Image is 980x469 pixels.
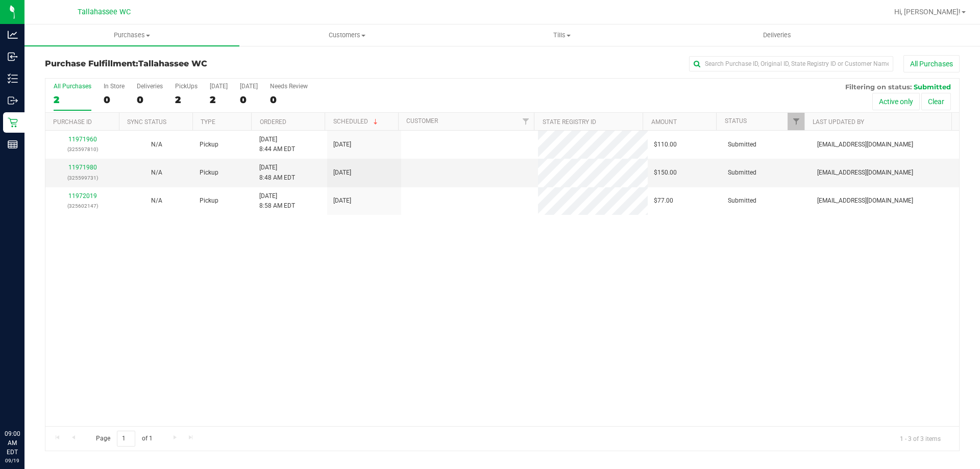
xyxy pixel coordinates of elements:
span: $77.00 [654,196,673,206]
span: Pickup [200,168,218,178]
span: [DATE] [333,196,351,206]
iframe: Resource center [10,387,41,418]
div: 0 [270,94,308,106]
inline-svg: Inventory [8,73,18,84]
div: 0 [104,94,125,106]
a: Purchase ID [53,118,92,126]
span: Not Applicable [151,141,162,148]
a: 11971960 [68,136,97,143]
a: Tills [454,24,669,46]
span: $150.00 [654,168,677,178]
div: [DATE] [240,83,258,90]
a: Sync Status [127,118,166,126]
inline-svg: Reports [8,139,18,150]
span: [DATE] 8:48 AM EDT [259,163,295,182]
span: Not Applicable [151,169,162,176]
span: Pickup [200,140,218,150]
span: [DATE] [333,168,351,178]
inline-svg: Inbound [8,52,18,62]
p: (325597810) [52,144,113,154]
span: Purchases [24,31,239,40]
span: [DATE] 8:44 AM EDT [259,135,295,154]
a: Amount [651,118,677,126]
div: All Purchases [54,83,91,90]
span: Tallahassee WC [78,8,131,16]
a: Purchases [24,24,239,46]
a: Last Updated By [813,118,864,126]
p: 09/19 [5,457,20,464]
a: Scheduled [333,118,380,125]
span: Tills [455,31,669,40]
inline-svg: Outbound [8,95,18,106]
button: N/A [151,196,162,206]
a: State Registry ID [543,118,596,126]
div: PickUps [175,83,198,90]
span: [EMAIL_ADDRESS][DOMAIN_NAME] [817,140,913,150]
div: 2 [175,94,198,106]
span: [DATE] [333,140,351,150]
button: N/A [151,168,162,178]
a: Filter [788,113,804,130]
p: (325602147) [52,201,113,211]
span: $110.00 [654,140,677,150]
a: Ordered [260,118,286,126]
input: 1 [117,431,135,447]
div: [DATE] [210,83,228,90]
a: Deliveries [670,24,885,46]
inline-svg: Analytics [8,30,18,40]
button: Clear [921,93,951,110]
span: Tallahassee WC [138,59,207,68]
button: Active only [872,93,920,110]
button: All Purchases [903,55,960,72]
a: Filter [517,113,534,130]
span: Submitted [914,83,951,91]
button: N/A [151,140,162,150]
span: Deliveries [749,31,805,40]
span: 1 - 3 of 3 items [892,431,949,446]
a: Status [725,117,747,125]
inline-svg: Retail [8,117,18,128]
p: 09:00 AM EDT [5,429,20,457]
span: [DATE] 8:58 AM EDT [259,191,295,211]
a: 11972019 [68,192,97,200]
h3: Purchase Fulfillment: [45,59,350,68]
a: Customer [406,117,438,125]
div: 2 [210,94,228,106]
a: 11971980 [68,164,97,171]
div: 2 [54,94,91,106]
span: Page of 1 [87,431,161,447]
span: Customers [240,31,454,40]
span: [EMAIL_ADDRESS][DOMAIN_NAME] [817,168,913,178]
span: [EMAIL_ADDRESS][DOMAIN_NAME] [817,196,913,206]
input: Search Purchase ID, Original ID, State Registry ID or Customer Name... [689,56,893,71]
span: Filtering on status: [845,83,912,91]
span: Pickup [200,196,218,206]
div: Needs Review [270,83,308,90]
p: (325599731) [52,173,113,183]
span: Hi, [PERSON_NAME]! [894,8,961,16]
a: Type [201,118,215,126]
div: Deliveries [137,83,163,90]
span: Submitted [728,196,756,206]
iframe: Resource center unread badge [30,386,42,398]
span: Submitted [728,168,756,178]
div: 0 [240,94,258,106]
div: In Store [104,83,125,90]
span: Not Applicable [151,197,162,204]
span: Submitted [728,140,756,150]
div: 0 [137,94,163,106]
a: Customers [239,24,454,46]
